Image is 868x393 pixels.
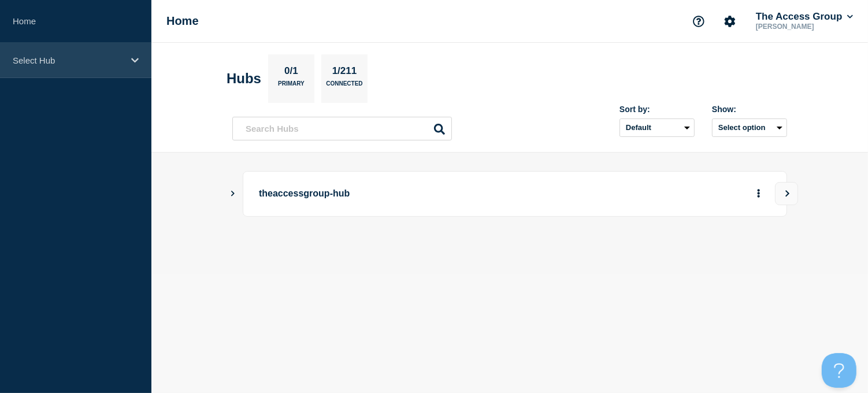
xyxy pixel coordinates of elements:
[232,117,452,140] input: Search Hubs
[620,105,695,114] div: Sort by:
[754,23,855,31] p: [PERSON_NAME]
[712,118,787,137] button: Select option
[326,80,362,92] p: Connected
[718,9,742,34] button: Account settings
[620,118,695,137] select: Sort by
[259,183,578,205] p: theaccessgroup-hub
[278,80,305,92] p: Primary
[166,14,199,28] h1: Home
[822,353,856,388] iframe: Help Scout Beacon - Open
[775,182,798,205] button: View
[227,71,261,87] h2: Hubs
[280,65,303,80] p: 0/1
[328,65,361,80] p: 1/211
[751,183,766,205] button: More actions
[754,11,855,23] button: The Access Group
[230,190,236,198] button: Show Connected Hubs
[712,105,787,114] div: Show:
[687,9,711,34] button: Support
[13,55,124,65] p: Select Hub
